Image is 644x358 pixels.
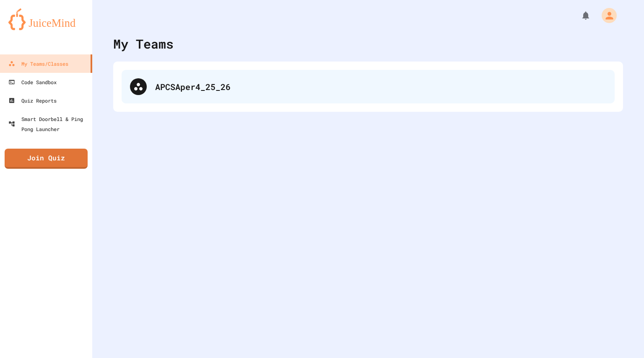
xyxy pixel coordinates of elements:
div: Quiz Reports [8,95,57,106]
div: Code Sandbox [8,77,57,87]
div: My Account [593,6,619,25]
a: Join Quiz [5,149,88,169]
img: logo-orange.svg [8,8,84,30]
div: APCSAper4_25_26 [155,80,606,93]
div: My Teams/Classes [8,59,68,69]
div: My Teams [113,34,174,53]
div: Smart Doorbell & Ping Pong Launcher [8,114,89,134]
div: APCSAper4_25_26 [122,70,615,103]
div: My Notifications [565,8,593,23]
